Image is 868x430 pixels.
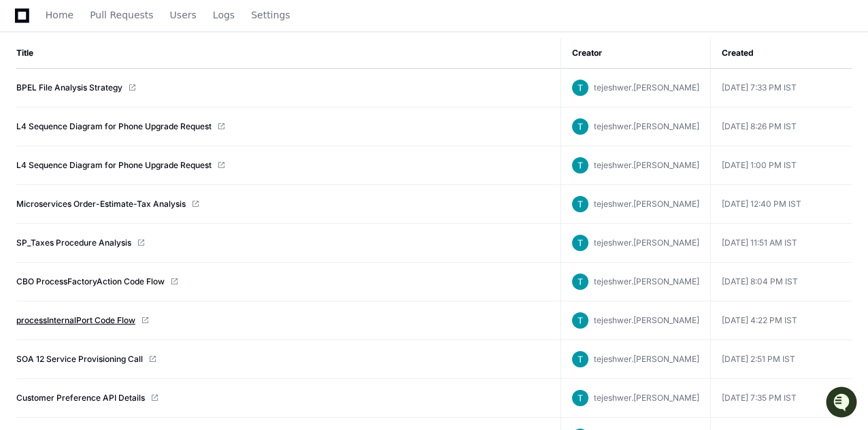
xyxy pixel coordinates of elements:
img: ACg8ocL-P3SnoSMinE6cJ4KuvimZdrZkjavFcOgZl8SznIp-YIbKyw=s96-c [572,80,588,96]
span: tejeshwer.[PERSON_NAME] [594,354,699,364]
img: ACg8ocL-P3SnoSMinE6cJ4KuvimZdrZkjavFcOgZl8SznIp-YIbKyw=s96-c [572,235,588,251]
td: [DATE] 2:51 PM IST [710,340,852,379]
span: tejeshwer.[PERSON_NAME] [594,199,699,209]
span: tejeshwer.[PERSON_NAME] [594,276,699,286]
span: Tejeshwer [PERSON_NAME] [42,182,153,193]
a: SP_Taxes Procedure Analysis [16,237,131,248]
a: SOA 12 Service Provisioning Call [16,354,143,365]
span: tejeshwer.[PERSON_NAME] [594,121,699,131]
span: Users [170,11,197,19]
img: ACg8ocL-P3SnoSMinE6cJ4KuvimZdrZkjavFcOgZl8SznIp-YIbKyw=s96-c [572,118,588,135]
span: Logs [213,11,235,19]
img: ACg8ocL-P3SnoSMinE6cJ4KuvimZdrZkjavFcOgZl8SznIp-YIbKyw=s96-c [572,390,588,406]
img: ACg8ocL-P3SnoSMinE6cJ4KuvimZdrZkjavFcOgZl8SznIp-YIbKyw=s96-c [572,274,588,290]
span: tejeshwer.[PERSON_NAME] [594,315,699,325]
td: [DATE] 8:26 PM IST [710,107,852,146]
img: 7521149027303_d2c55a7ec3fe4098c2f6_72.png [29,101,53,125]
iframe: Open customer support [824,385,861,422]
span: [DATE] [163,182,191,193]
td: [DATE] 1:00 PM IST [710,146,852,185]
img: Tejeshwer Degala [14,205,35,227]
span: [DATE] [163,218,191,229]
td: [DATE] 8:04 PM IST [710,263,852,301]
div: Start new chat [61,101,223,114]
a: L4 Sequence Diagram for Phone Upgrade Request [16,160,212,171]
th: Creator [561,38,710,69]
a: CBO ProcessFactoryAction Code Flow [16,276,165,287]
img: PlayerZero [14,13,41,40]
a: BPEL File Analysis Strategy [16,82,122,93]
span: Tejeshwer [PERSON_NAME] [42,218,153,229]
a: processInternalPort Code Flow [16,315,135,326]
td: [DATE] 4:22 PM IST [710,301,852,340]
img: Tejeshwer Degala [14,169,35,191]
span: tejeshwer.[PERSON_NAME] [594,82,699,93]
th: Created [710,38,852,69]
span: Home [46,11,73,19]
img: ACg8ocL-P3SnoSMinE6cJ4KuvimZdrZkjavFcOgZl8SznIp-YIbKyw=s96-c [572,196,588,212]
span: Settings [251,11,290,19]
a: L4 Sequence Diagram for Phone Upgrade Request [16,121,212,132]
span: tejeshwer.[PERSON_NAME] [594,393,699,403]
a: Powered byPylon [96,248,165,259]
button: See all [211,145,248,161]
td: [DATE] 12:40 PM IST [710,185,852,224]
td: [DATE] 7:33 PM IST [710,69,852,107]
span: Pylon [135,249,165,259]
img: 1756235613930-3d25f9e4-fa56-45dd-b3ad-e072dfbd1548 [14,101,38,125]
td: [DATE] 7:35 PM IST [710,379,852,418]
div: Past conversations [14,148,91,159]
span: tejeshwer.[PERSON_NAME] [594,237,699,248]
a: Customer Preference API Details [16,393,145,403]
a: Microservices Order-Estimate-Tax Analysis [16,199,186,210]
span: tejeshwer.[PERSON_NAME] [594,160,699,170]
button: Start new chat [231,105,248,121]
img: ACg8ocL-P3SnoSMinE6cJ4KuvimZdrZkjavFcOgZl8SznIp-YIbKyw=s96-c [572,312,588,329]
td: [DATE] 11:51 AM IST [710,224,852,263]
th: Title [16,38,561,69]
div: We're offline, but we'll be back soon! [61,114,212,125]
span: Pull Requests [90,11,153,19]
img: ACg8ocL-P3SnoSMinE6cJ4KuvimZdrZkjavFcOgZl8SznIp-YIbKyw=s96-c [572,157,588,173]
div: Welcome [14,54,248,76]
img: ACg8ocL-P3SnoSMinE6cJ4KuvimZdrZkjavFcOgZl8SznIp-YIbKyw=s96-c [572,351,588,367]
span: • [156,182,161,193]
span: • [156,218,161,229]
